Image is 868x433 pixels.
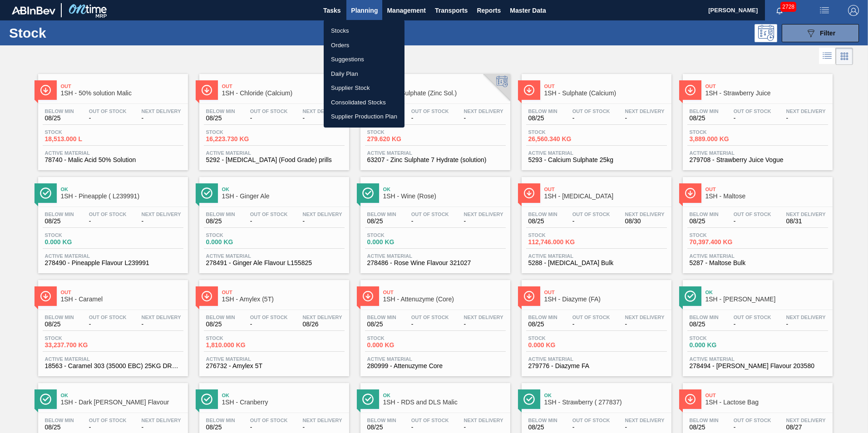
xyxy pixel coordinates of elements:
a: Suggestions [324,52,404,67]
a: Orders [324,38,404,53]
a: Stocks [324,24,404,38]
a: Consolidated Stocks [324,95,404,110]
a: Daily Plan [324,67,404,81]
a: Supplier Production Plan [324,109,404,124]
a: Supplier Stock [324,81,404,95]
